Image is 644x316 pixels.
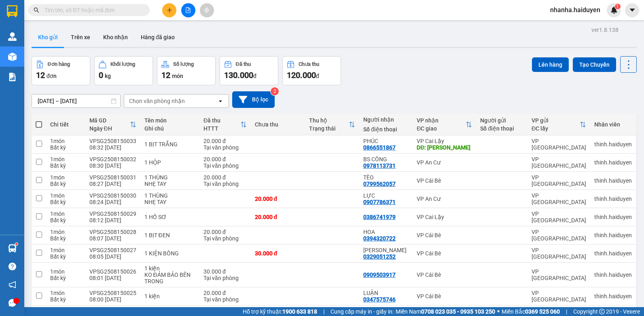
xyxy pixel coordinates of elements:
[532,268,586,281] div: VP [GEOGRAPHIC_DATA]
[232,91,275,108] button: Bộ lọc
[167,7,172,13] span: plus
[8,53,17,61] img: warehouse-icon
[89,229,136,235] div: VPSG2508150028
[594,214,632,220] div: thinh.haiduyen
[502,307,560,316] span: Miền Bắc
[417,196,472,202] div: VP An Cư
[89,247,136,253] div: VPSG2508150027
[625,3,639,17] button: caret-down
[203,138,247,144] div: 20.000 đ
[363,290,409,296] div: LUẬN
[8,32,17,41] img: warehouse-icon
[594,293,632,299] div: thinh.haiduyen
[64,27,97,47] button: Trên xe
[50,217,81,223] div: Bất kỳ
[7,5,17,17] img: logo-vxr
[50,253,81,260] div: Bất kỳ
[417,144,472,151] div: DĐ: NHỊ BÌNH
[417,232,472,238] div: VP Cái Bè
[89,138,136,144] div: VPSG2508150033
[85,114,140,135] th: Toggle SortBy
[203,117,240,124] div: Đã thu
[44,6,140,15] input: Tìm tên, số ĐT hoặc mã đơn
[8,244,17,253] img: warehouse-icon
[532,117,580,124] div: VP gửi
[417,272,472,278] div: VP Cái Bè
[236,61,251,67] div: Đã thu
[243,307,317,316] span: Hỗ trợ kỹ thuật:
[363,192,409,199] div: LỰC
[224,70,253,80] span: 130.000
[363,247,409,253] div: NHI HỒ
[36,70,45,80] span: 12
[287,70,316,80] span: 120.000
[532,57,569,72] button: Lên hàng
[89,211,136,217] div: VPSG2508150029
[144,159,195,166] div: 1 HỘP
[203,162,247,169] div: Tại văn phòng
[282,56,341,85] button: Chưa thu120.000đ
[89,296,136,303] div: 08:00 [DATE]
[544,5,607,15] span: nhanha.haiduyen
[363,156,409,162] div: BS CÔNG
[50,156,81,162] div: 1 món
[47,73,57,79] span: đơn
[220,56,278,85] button: Đã thu130.000đ
[396,307,495,316] span: Miền Nam
[323,307,324,316] span: |
[532,290,586,303] div: VP [GEOGRAPHIC_DATA]
[89,125,130,132] div: Ngày ĐH
[203,229,247,235] div: 20.000 đ
[97,27,134,47] button: Kho nhận
[8,73,17,81] img: solution-icon
[591,25,619,34] div: ver 1.8.138
[532,125,580,132] div: ĐC lấy
[89,199,136,205] div: 08:24 [DATE]
[253,73,256,79] span: đ
[89,174,136,181] div: VPSG2508150031
[363,253,396,260] div: 0329051252
[144,117,195,124] div: Tên món
[363,199,396,205] div: 0907786371
[363,235,396,242] div: 0394320722
[89,117,130,124] div: Mã GD
[309,117,349,124] div: Thu hộ
[417,125,466,132] div: ĐC giao
[50,268,81,275] div: 1 món
[144,125,195,132] div: Ghi chú
[15,243,18,245] sup: 1
[417,117,466,124] div: VP nhận
[89,162,136,169] div: 08:30 [DATE]
[217,98,224,104] svg: open
[594,250,632,257] div: thinh.haiduyen
[532,138,586,151] div: VP [GEOGRAPHIC_DATA]
[8,263,16,270] span: question-circle
[532,174,586,187] div: VP [GEOGRAPHIC_DATA]
[181,3,195,17] button: file-add
[144,192,195,199] div: 1 THÙNG
[203,181,247,187] div: Tại văn phòng
[480,125,523,132] div: Số điện thoại
[173,61,194,67] div: Số lượng
[144,250,195,257] div: 1 KIỆN BÔNG
[89,217,136,223] div: 08:12 [DATE]
[363,116,409,123] div: Người nhận
[417,159,472,166] div: VP An Cư
[203,156,247,162] div: 20.000 đ
[157,56,216,85] button: Số lượng12món
[282,308,317,315] strong: 1900 633 818
[525,308,560,315] strong: 0369 525 060
[89,156,136,162] div: VPSG2508150032
[144,272,195,284] div: KO ĐẢM BẢO BÊN TRONG
[527,114,590,135] th: Toggle SortBy
[421,308,495,315] strong: 0708 023 035 - 0935 103 250
[417,177,472,184] div: VP Cái Bè
[417,250,472,257] div: VP Cái Bè
[99,70,103,80] span: 0
[110,61,135,67] div: Khối lượng
[172,73,183,79] span: món
[48,61,70,67] div: Đơn hàng
[89,181,136,187] div: 08:27 [DATE]
[271,87,279,95] sup: 2
[32,27,64,47] button: Kho gửi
